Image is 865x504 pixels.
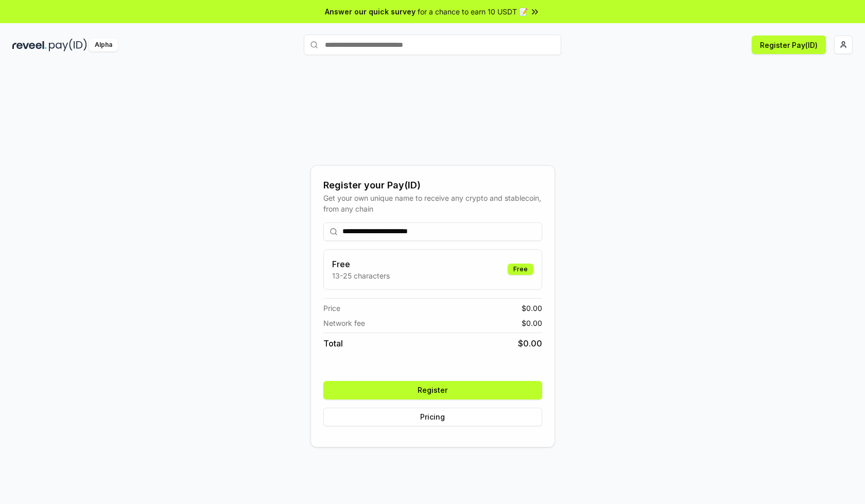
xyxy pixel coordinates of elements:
img: pay_id [49,39,87,51]
button: Register [323,381,542,399]
span: $ 0.00 [518,337,542,350]
button: Register Pay(ID) [752,36,826,54]
img: reveel_dark [12,39,47,51]
div: Register your Pay(ID) [323,178,542,193]
div: Alpha [89,39,118,51]
span: Network fee [323,318,365,328]
p: 13-25 characters [332,270,390,281]
h3: Free [332,258,390,270]
div: Get your own unique name to receive any crypto and stablecoin, from any chain [323,193,542,214]
span: $ 0.00 [522,303,542,314]
span: for a chance to earn 10 USDT 📝 [418,6,528,17]
span: $ 0.00 [522,318,542,328]
span: Total [323,337,343,350]
button: Pricing [323,408,542,426]
div: Free [508,264,533,275]
span: Answer our quick survey [325,6,416,17]
span: Price [323,303,340,314]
